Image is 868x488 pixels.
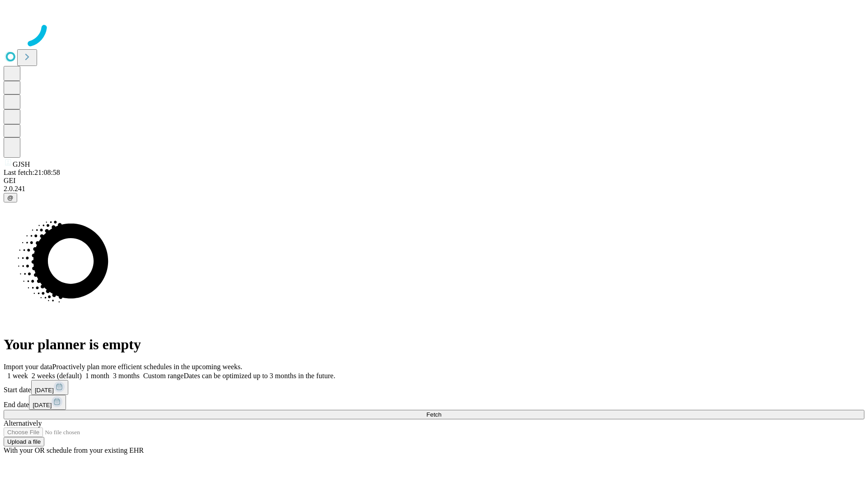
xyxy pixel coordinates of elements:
[143,372,184,380] span: Custom range
[113,372,140,380] span: 3 months
[4,380,864,395] div: Start date
[52,363,242,371] span: Proactively plan more efficient schedules in the upcoming weeks.
[29,395,66,410] button: [DATE]
[7,372,28,380] span: 1 week
[4,419,42,427] span: Alternatively
[4,336,864,353] h1: Your planner is empty
[4,169,60,176] span: Last fetch: 21:08:58
[4,177,864,185] div: GEI
[85,372,109,380] span: 1 month
[4,185,864,193] div: 2.0.241
[184,372,335,380] span: Dates can be optimized up to 3 months in the future.
[426,411,441,418] span: Fetch
[4,446,144,454] span: With your OR schedule from your existing EHR
[31,380,68,395] button: [DATE]
[4,410,864,419] button: Fetch
[33,402,52,408] span: [DATE]
[4,363,52,371] span: Import your data
[35,387,54,394] span: [DATE]
[32,372,82,380] span: 2 weeks (default)
[7,194,14,201] span: @
[4,193,17,202] button: @
[4,437,44,446] button: Upload a file
[4,395,864,410] div: End date
[13,160,30,168] span: GJSH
